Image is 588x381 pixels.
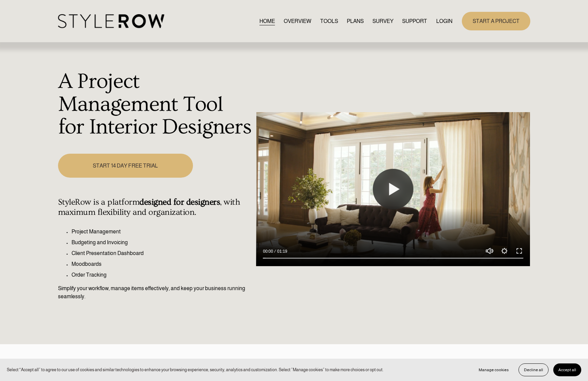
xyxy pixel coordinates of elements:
[347,17,364,26] a: PLANS
[275,248,289,255] div: Duration
[72,228,253,236] p: Project Management
[58,197,253,218] h4: StyleRow is a platform , with maximum flexibility and organization.
[58,14,164,28] img: StyleRow
[72,249,253,257] p: Client Presentation Dashboard
[402,17,427,25] span: SUPPORT
[72,238,253,247] p: Budgeting and Invoicing
[372,17,393,26] a: SURVEY
[474,363,514,376] button: Manage cookies
[139,197,220,207] strong: designed for designers
[58,284,253,301] p: Simplify your workflow, manage items effectively, and keep your business running seamlessly.
[259,17,275,26] a: HOME
[436,17,452,26] a: LOGIN
[320,17,338,26] a: TOOLS
[263,256,523,261] input: Seek
[462,12,530,30] a: START A PROJECT
[558,367,576,372] span: Accept all
[373,169,413,209] button: Play
[284,17,311,26] a: OVERVIEW
[7,366,384,373] p: Select “Accept all” to agree to our use of cookies and similar technologies to enhance your brows...
[72,271,253,279] p: Order Tracking
[72,260,253,268] p: Moodboards
[553,363,581,376] button: Accept all
[519,363,549,376] button: Decline all
[263,248,275,255] div: Current time
[58,70,253,139] h1: A Project Management Tool for Interior Designers
[402,17,427,26] a: folder dropdown
[58,154,193,178] a: START 14 DAY FREE TRIAL
[524,367,543,372] span: Decline all
[479,367,509,372] span: Manage cookies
